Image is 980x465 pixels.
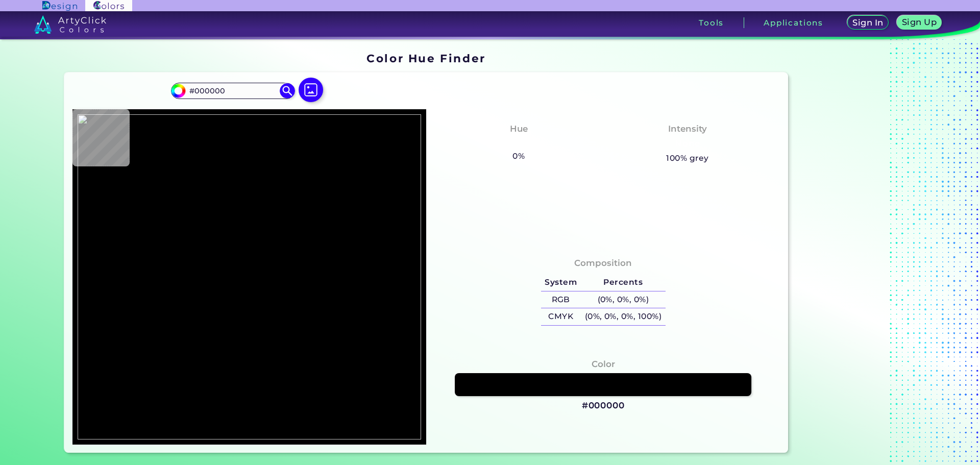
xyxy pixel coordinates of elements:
[668,121,707,136] h4: Intensity
[78,114,421,439] img: 40e8cdee-a46f-45a7-b22a-38b283abc717
[764,19,823,27] h3: Applications
[541,308,581,325] h5: CMYK
[509,150,529,163] h5: 0%
[280,83,295,99] img: icon search
[582,400,625,412] h3: #000000
[42,1,77,11] img: ArtyClick Design logo
[903,18,935,26] h5: Sign Up
[699,19,724,27] h3: Tools
[666,152,708,165] h5: 100% grey
[541,274,581,291] h5: System
[581,274,666,291] h5: Percents
[185,84,280,97] input: type color..
[854,19,881,27] h5: Sign In
[849,16,887,29] a: Sign In
[592,357,615,372] h4: Color
[670,138,704,150] h3: None
[541,291,581,308] h5: RGB
[299,78,323,102] img: icon picture
[34,15,106,34] img: logo_artyclick_colors_white.svg
[581,291,666,308] h5: (0%, 0%, 0%)
[574,256,632,271] h4: Composition
[899,16,939,29] a: Sign Up
[510,121,528,136] h4: Hue
[366,51,485,66] h1: Color Hue Finder
[502,138,536,150] h3: None
[581,308,666,325] h5: (0%, 0%, 0%, 100%)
